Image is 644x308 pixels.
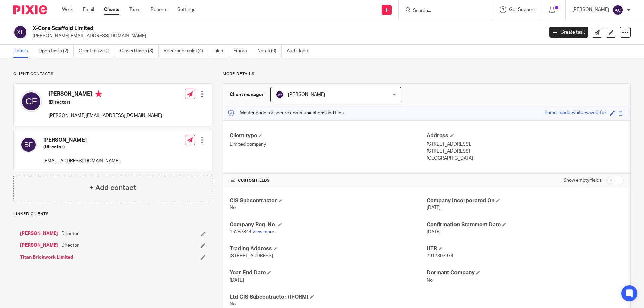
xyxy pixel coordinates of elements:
span: [STREET_ADDRESS] [230,254,273,258]
a: Notes (0) [257,45,282,58]
img: svg%3E [276,90,284,99]
p: Limited company [230,141,427,148]
a: Closed tasks (3) [120,45,159,58]
p: [PERSON_NAME][EMAIL_ADDRESS][DOMAIN_NAME] [33,33,539,39]
p: Master code for secure communications and files [228,110,344,116]
a: Create task [549,27,588,38]
span: No [427,278,433,283]
span: Get Support [509,7,535,12]
h5: (Director) [49,99,162,106]
a: Open tasks (2) [38,45,74,58]
a: [PERSON_NAME] [20,242,58,249]
a: Team [129,6,141,13]
p: [GEOGRAPHIC_DATA] [427,155,624,162]
i: Primary [95,90,102,97]
h4: Trading Address [230,245,427,252]
a: Titan Brickwork Limited [20,254,73,261]
p: Client contacts [13,71,212,77]
span: [DATE] [427,230,441,234]
a: Reports [151,6,167,13]
span: [DATE] [427,205,441,210]
img: svg%3E [13,25,28,39]
a: Emails [233,45,252,58]
img: svg%3E [612,5,623,15]
a: View more [252,230,274,234]
p: [STREET_ADDRESS], [427,141,624,148]
span: 7917303974 [427,254,453,258]
h4: Dormant Company [427,269,624,276]
h4: Confirmation Statement Date [427,221,624,228]
h4: Client type [230,132,427,139]
input: Search [412,8,473,14]
div: home-made-white-waved-fox [545,109,607,117]
span: Director [61,242,79,249]
img: svg%3E [20,137,37,153]
a: Clients [104,6,119,13]
h4: Address [427,132,624,139]
span: [PERSON_NAME] [288,92,325,97]
label: Show empty fields [563,177,602,184]
p: More details [223,71,631,77]
h4: Company Incorporated On [427,197,624,204]
span: 15283844 [230,230,251,234]
h4: CUSTOM FIELDS [230,178,427,183]
h3: Client manager [230,91,264,98]
img: Pixie [13,5,47,14]
a: Settings [177,6,195,13]
p: [PERSON_NAME] [572,6,609,13]
a: Work [62,6,73,13]
a: Client tasks (0) [79,45,115,58]
a: Details [13,45,33,58]
h4: [PERSON_NAME] [43,137,120,144]
h4: CIS Subcontractor [230,197,427,204]
h4: + Add contact [89,183,136,193]
a: Files [213,45,228,58]
h4: Company Reg. No. [230,221,427,228]
h4: Year End Date [230,269,427,276]
a: Recurring tasks (4) [164,45,208,58]
p: [STREET_ADDRESS] [427,148,624,155]
a: Email [83,6,94,13]
span: [DATE] [230,278,244,283]
span: No [230,302,236,306]
span: Director [61,230,79,237]
img: svg%3E [20,90,42,112]
h2: X-Core Scaffold Limited [33,25,438,32]
h4: UTR [427,245,624,252]
a: Audit logs [287,45,313,58]
h4: [PERSON_NAME] [49,90,162,99]
h5: (Director) [43,144,120,150]
p: [PERSON_NAME][EMAIL_ADDRESS][DOMAIN_NAME] [49,112,162,119]
a: [PERSON_NAME] [20,230,58,237]
p: [EMAIL_ADDRESS][DOMAIN_NAME] [43,158,120,164]
p: Linked clients [13,211,212,217]
span: No [230,205,236,210]
h4: Ltd CIS Subcontractor (IFORM) [230,294,427,301]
